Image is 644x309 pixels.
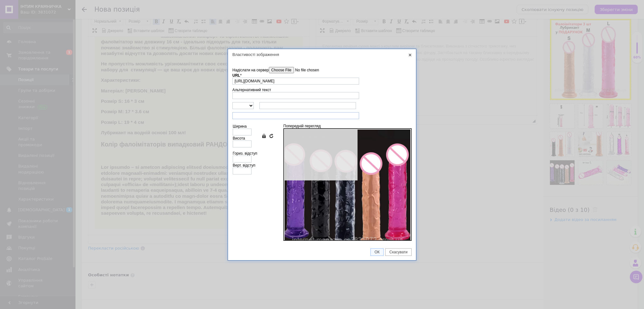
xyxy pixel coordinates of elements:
[269,67,340,73] input: Надіслати на сервер
[233,151,257,156] label: Гориз. відступ
[233,136,245,141] label: Висота
[386,250,411,254] span: Скасувати
[385,248,412,256] a: Скасувати
[13,51,77,57] strong: Матеріал: [PERSON_NAME]
[13,83,56,88] strong: Розмір L: 19 * 4 см
[232,67,340,73] label: Надіслати на сервер
[269,133,274,138] a: Очистити поля розмірів
[233,163,255,168] label: Верт. відступ
[13,128,207,179] strong: Lor ipsumdo – si ametcon adipiscing elitsed doeiusmod temporincid. Utlabor etdolore magnaali-enim...
[13,104,146,111] strong: Колір фалоімітаторів випадковий РАНДОМ!
[371,250,383,254] span: ОК
[261,133,266,138] a: Зберегти пропорції
[228,49,416,60] div: Властивості зображення
[232,68,269,72] span: Надіслати на сервер
[6,6,214,13] body: Редактор, D01ED3BC-A3F6-4354-A251-FE0047F4EEC0
[13,41,52,46] strong: Характеристики:
[13,24,206,35] strong: Не пропустіть можливість урізноманітнити своє сексуальне життя за допомогою набору для стимуляції...
[370,248,384,256] a: ОК
[232,73,241,78] label: URL
[13,72,61,77] strong: Розмір M: 17 * 3.6 см
[13,93,97,98] strong: Лубрикант на водній основі 100 мл!
[232,88,271,92] label: Альтернативний текст
[233,124,247,129] label: Ширина
[283,124,411,241] div: Попередній перегляд
[232,65,412,244] div: Інформація про зображення
[13,62,56,67] strong: Розмір S: 16 * 3 см
[407,52,413,58] a: Закрити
